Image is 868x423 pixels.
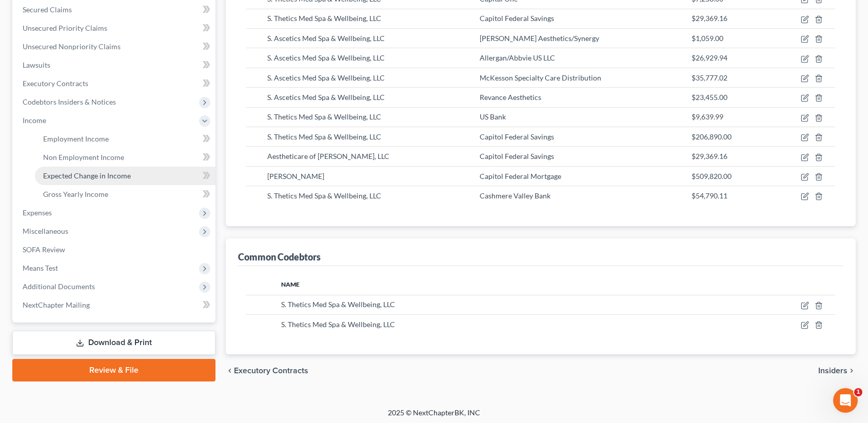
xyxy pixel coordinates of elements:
span: S. Ascetics Med Spa & Wellbeing, LLC [267,34,385,43]
span: Expected Change in Income [43,171,131,180]
span: Codebtors Insiders & Notices [23,97,116,106]
span: Miscellaneous [23,227,68,235]
span: SOFA Review [23,245,65,254]
a: SOFA Review [14,240,215,259]
a: Expected Change in Income [35,167,215,185]
span: S. Thetics Med Spa & Wellbeing, LLC [267,112,381,121]
span: Insiders [818,367,847,375]
span: $26,929.94 [692,53,727,62]
span: $29,369.16 [692,14,727,23]
a: Lawsuits [14,56,215,74]
span: S. Ascetics Med Spa & Wellbeing, LLC [267,73,385,82]
span: Executory Contracts [23,79,88,88]
span: $23,455.00 [692,93,727,102]
span: Non Employment Income [43,153,124,162]
span: Revance Aesthetics [480,93,541,102]
a: Unsecured Priority Claims [14,19,215,37]
span: Means Test [23,264,58,272]
span: Additional Documents [23,282,95,291]
span: Income [23,116,46,125]
span: S. Thetics Med Spa & Wellbeing, LLC [267,14,381,23]
span: S. Thetics Med Spa & Wellbeing, LLC [281,320,395,329]
span: US Bank [480,112,506,121]
a: Non Employment Income [35,148,215,167]
span: $509,820.00 [692,172,732,180]
span: $1,059.00 [692,34,723,43]
button: Insiders chevron_right [818,367,856,375]
iframe: Intercom live chat [833,388,858,413]
span: Allergan/Abbvie US LLC [480,53,555,62]
span: Name [281,280,300,288]
a: Employment Income [35,130,215,148]
a: Gross Yearly Income [35,185,215,204]
span: Capitol Federal Savings [480,132,554,141]
a: NextChapter Mailing [14,296,215,314]
i: chevron_right [847,367,856,375]
span: S. Thetics Med Spa & Wellbeing, LLC [267,132,381,141]
span: Secured Claims [23,5,72,14]
a: Executory Contracts [14,74,215,93]
span: $54,790.11 [692,191,727,200]
span: Capitol Federal Mortgage [480,172,561,180]
span: [PERSON_NAME] [267,172,324,180]
span: Expenses [23,208,52,217]
span: Capitol Federal Savings [480,14,554,23]
span: Unsecured Nonpriority Claims [23,42,121,51]
span: McKesson Specialty Care Distribution [480,73,601,82]
span: Executory Contracts [234,367,308,375]
span: [PERSON_NAME] Aesthetics/Synergy [480,34,599,43]
span: Aestheticare of [PERSON_NAME], LLC [267,152,389,160]
span: $35,777.02 [692,73,727,82]
span: Gross Yearly Income [43,190,108,198]
span: S. Thetics Med Spa & Wellbeing, LLC [267,191,381,200]
i: chevron_left [226,367,234,375]
div: Common Codebtors [238,251,321,263]
span: $29,369.16 [692,152,727,160]
span: NextChapter Mailing [23,300,90,309]
span: S. Thetics Med Spa & Wellbeing, LLC [281,300,395,309]
button: chevron_left Executory Contracts [226,367,308,375]
span: Lawsuits [23,61,50,69]
span: Capitol Federal Savings [480,152,554,160]
a: Download & Print [12,331,215,355]
a: Unsecured Nonpriority Claims [14,37,215,56]
span: Unsecured Priority Claims [23,24,107,32]
span: S. Ascetics Med Spa & Wellbeing, LLC [267,93,385,102]
a: Review & File [12,359,215,381]
span: S. Ascetics Med Spa & Wellbeing, LLC [267,53,385,62]
a: Secured Claims [14,1,215,19]
span: Cashmere Valley Bank [480,191,550,200]
span: 1 [854,388,862,396]
span: $9,639.99 [692,112,723,121]
span: Employment Income [43,134,109,143]
span: $206,890.00 [692,132,732,141]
